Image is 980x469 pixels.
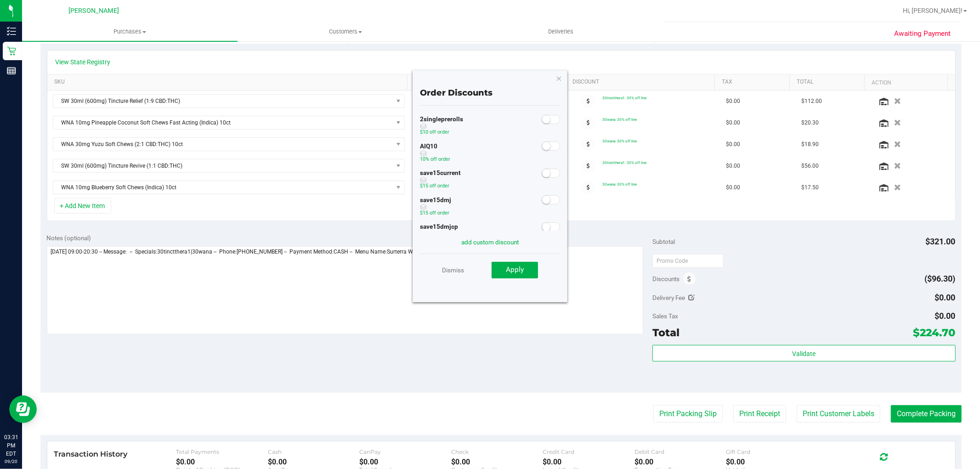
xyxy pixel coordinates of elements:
[634,448,726,455] div: Debit Card
[420,210,449,216] span: $15 off order
[420,89,561,98] h4: Order Discounts
[652,254,724,268] input: Promo Code
[238,28,453,36] span: Customers
[268,458,359,466] div: $0.00
[652,326,680,339] span: Total
[420,123,463,130] span: discount can be used with other discounts
[891,405,962,423] button: Complete Packing
[925,274,956,283] span: ($96.30)
[359,458,451,466] div: $0.00
[792,350,816,357] span: Validate
[726,458,817,466] div: $0.00
[53,159,393,172] span: SW 30ml (600mg) Tincture Revive (1:1 CBD:THC)
[420,150,450,157] span: discount can be used with other discounts
[420,204,451,210] span: discount can be used with other discounts
[53,181,405,194] span: NO DATA FOUND
[801,183,819,192] span: $17.50
[726,97,740,106] span: $0.00
[797,405,880,423] button: Print Customer Labels
[652,345,955,362] button: Validate
[7,46,16,56] inline-svg: Retail
[506,266,524,274] span: Apply
[22,28,238,36] span: Purchases
[420,156,450,162] span: 10% off order
[652,294,685,301] span: Delivery Fee
[797,79,861,86] a: Total
[56,57,111,67] a: View State Registry
[801,162,819,170] span: $56.00
[726,140,740,149] span: $0.00
[726,119,740,127] span: $0.00
[53,95,393,107] span: SW 30ml (600mg) Tincture Relief (1:9 CBD:THC)
[176,458,267,466] div: $0.00
[602,117,637,122] span: 30wana: 30% off line
[602,182,637,186] span: 30wana: 30% off line
[68,7,119,15] span: [PERSON_NAME]
[726,162,740,170] span: $0.00
[7,27,16,36] inline-svg: Inventory
[543,458,634,466] div: $0.00
[726,448,817,455] div: Gift Card
[420,196,451,220] div: save15dmj
[451,448,543,455] div: Check
[652,312,678,320] span: Sales Tax
[54,79,404,86] a: SKU
[572,79,711,86] a: Discount
[602,160,646,165] span: 30tinctthera1: 30% off line
[722,79,786,86] a: Tax
[22,22,238,41] a: Purchases
[420,222,458,247] div: save15dmjcp
[894,28,951,39] span: Awaiting Payment
[4,458,18,465] p: 09/20
[733,405,786,423] button: Print Receipt
[543,448,634,455] div: Credit Card
[913,326,956,339] span: $224.70
[268,448,359,455] div: Cash
[442,262,464,278] a: Dismiss
[801,119,819,127] span: $20.30
[238,22,453,41] a: Customers
[53,116,405,130] span: NO DATA FOUND
[9,396,37,423] iframe: Resource center
[176,448,267,455] div: Total Payments
[652,238,675,245] span: Subtotal
[461,238,519,246] a: add custom discount
[801,97,822,106] span: $112.00
[634,458,726,466] div: $0.00
[451,458,543,466] div: $0.00
[801,140,819,149] span: $18.90
[420,169,461,193] div: save15current
[420,129,449,135] span: $10 off order
[420,115,463,140] div: 2singleprerolls
[926,237,956,246] span: $321.00
[4,433,18,458] p: 03:31 PM EDT
[53,181,393,194] span: WNA 10mg Blueberry Soft Chews (Indica) 10ct
[935,293,956,302] span: $0.00
[864,74,947,91] th: Action
[54,198,111,214] button: + Add New Item
[53,159,405,173] span: NO DATA FOUND
[492,262,538,278] button: Apply
[935,311,956,321] span: $0.00
[653,405,723,423] button: Print Packing Slip
[453,22,668,41] a: Deliveries
[53,116,393,129] span: WNA 10mg Pineapple Coconut Soft Chews Fast Acting (Indica) 10ct
[359,448,451,455] div: CanPay
[420,177,461,183] span: discount can be used with other discounts
[53,137,405,151] span: NO DATA FOUND
[726,183,740,192] span: $0.00
[602,96,646,100] span: 30tinctthera1: 30% off line
[420,183,449,189] span: $15 off order
[652,271,680,287] span: Discounts
[53,94,405,108] span: NO DATA FOUND
[420,142,450,167] div: AIQ10
[903,7,963,14] span: Hi, [PERSON_NAME]!
[602,139,637,143] span: 30wana: 30% off line
[7,66,16,75] inline-svg: Reports
[47,234,91,242] span: Notes (optional)
[53,138,393,151] span: WNA 30mg Yuzu Soft Chews (2:1 CBD:THC) 10ct
[689,294,695,301] i: Edit Delivery Fee
[536,28,586,36] span: Deliveries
